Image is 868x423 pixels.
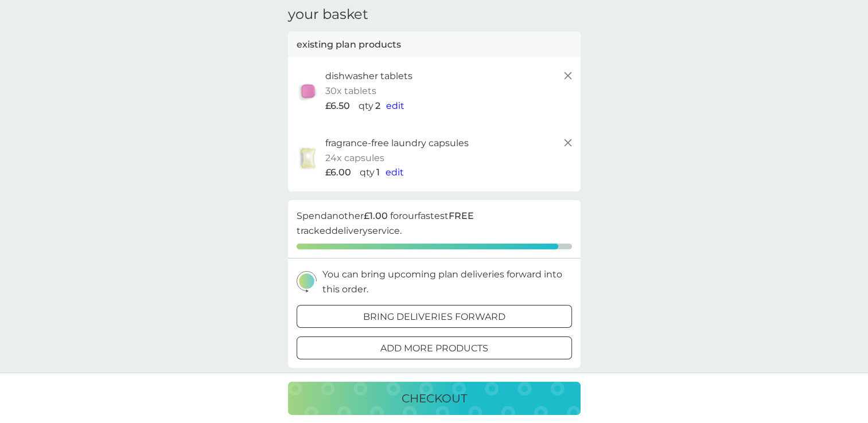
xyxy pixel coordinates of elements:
p: fragrance-free laundry capsules [325,136,469,151]
button: edit [386,99,404,113]
p: 2 [375,99,380,113]
p: bring deliveries forward [363,310,505,324]
p: checkout [402,389,467,408]
span: £6.50 [325,99,350,113]
p: 1 [376,165,380,180]
span: edit [386,167,404,178]
button: bring deliveries forward [297,305,572,328]
p: add more products [380,341,488,356]
button: add more products [297,336,572,359]
p: dishwasher tablets [325,69,412,84]
img: delivery-schedule.svg [297,271,317,292]
button: checkout [288,382,581,415]
p: Spend another for our fastest tracked delivery service. [297,209,572,238]
span: £6.00 [325,165,351,180]
h3: your basket [288,6,368,23]
p: 24x capsules [325,151,384,166]
p: existing plan products [297,37,401,52]
strong: FREE [449,210,474,221]
strong: £1.00 [364,210,388,221]
p: qty [359,99,373,113]
button: edit [386,165,404,180]
p: 30x tablets [325,84,376,99]
p: qty [360,165,375,180]
span: edit [386,100,404,111]
p: You can bring upcoming plan deliveries forward into this order. [322,267,572,296]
